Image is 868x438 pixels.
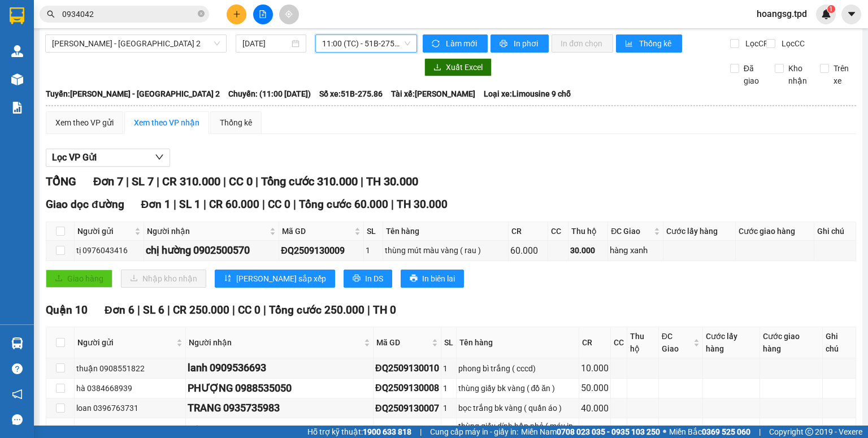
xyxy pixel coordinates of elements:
span: Đơn 6 [105,303,134,316]
span: | [173,198,176,211]
span: Miền Bắc [669,426,750,438]
th: SL [364,222,383,241]
div: bọc trắng bk vàng ( quần áo ) [458,402,577,414]
span: Làm mới [446,37,479,50]
div: hàng xanh [610,244,661,258]
span: search [47,10,55,18]
div: ĐQ2509130007 [375,401,439,415]
span: Đã giao [739,62,767,87]
div: ĐQ2509130010 [375,361,439,375]
span: printer [410,274,418,283]
div: 40.000 [581,401,609,415]
div: Xem theo VP gửi [55,116,114,129]
span: Mã GD [376,336,429,349]
button: bar-chartThống kê [616,34,682,53]
sup: 1 [827,5,835,13]
span: Lọc CC [777,37,806,50]
span: | [262,198,265,211]
img: warehouse-icon [11,337,23,349]
span: | [157,175,159,188]
span: | [255,175,258,188]
div: hà 0384668939 [76,382,184,394]
span: Lọc VP Gửi [52,150,97,164]
span: | [263,303,266,316]
span: 1 [829,5,833,13]
div: lanh 0909536693 [188,360,371,376]
span: CR 60.000 [209,198,259,211]
span: [PERSON_NAME] sắp xếp [236,272,326,285]
span: download [433,63,441,72]
th: Cước lấy hàng [703,327,761,358]
span: Đơn 1 [141,198,171,211]
span: file-add [259,10,267,18]
span: bar-chart [625,40,635,49]
span: ⚪️ [663,430,666,434]
span: In phơi [514,37,540,50]
span: aim [285,10,293,18]
div: phong bì trắng ( cccd) [458,362,577,375]
span: | [420,426,422,438]
span: Tổng cước 60.000 [299,198,388,211]
b: Tuyến: [PERSON_NAME] - [GEOGRAPHIC_DATA] 2 [46,89,220,98]
strong: 0708 023 035 - 0935 103 250 [557,427,660,436]
span: message [12,414,23,425]
div: 1 [443,402,454,414]
span: In biên lai [422,272,455,285]
th: Thu hộ [627,327,659,358]
button: file-add [253,5,273,24]
span: Chuyến: (11:00 [DATE]) [228,88,311,100]
div: loan 0396763731 [76,402,184,414]
td: ĐQ2509130009 [279,241,364,261]
span: Tổng cước 250.000 [269,303,364,316]
div: thuận 0908551822 [76,362,184,375]
span: TỔNG [46,175,76,188]
span: Xuất Excel [446,61,483,73]
span: TH 0 [373,303,396,316]
strong: 1900 633 818 [363,427,411,436]
button: uploadGiao hàng [46,270,112,288]
div: thùng giấy bk vàng ( đồ ăn ) [458,382,577,394]
img: warehouse-icon [11,45,23,57]
span: CR 250.000 [173,303,229,316]
span: | [759,426,761,438]
th: CR [509,222,548,241]
span: copyright [805,428,813,436]
span: close-circle [198,10,205,17]
div: Thống kê [220,116,252,129]
div: 50.000 [581,381,609,395]
span: notification [12,389,23,400]
span: Loại xe: Limousine 9 chỗ [484,88,571,100]
span: Kho nhận [784,62,811,87]
span: printer [500,40,509,49]
span: Người gửi [77,336,174,349]
div: tị 0976043416 [76,244,142,257]
div: Xem theo VP nhận [134,116,199,129]
span: printer [353,274,361,283]
span: SL 6 [143,303,164,316]
th: SL [441,327,457,358]
span: Miền Nam [521,426,660,438]
span: ĐC Giao [662,330,691,355]
div: 1 [366,244,381,257]
span: TH 30.000 [397,198,448,211]
span: | [137,303,140,316]
th: Ghi chú [823,327,856,358]
span: CC 0 [238,303,261,316]
img: warehouse-icon [11,73,23,85]
span: sync [432,40,441,49]
span: Cung cấp máy in - giấy in: [430,426,518,438]
span: In DS [365,272,383,285]
input: Tìm tên, số ĐT hoặc mã đơn [62,8,196,20]
div: PHƯỢNG 0988535050 [188,380,371,396]
span: Người gửi [77,225,132,237]
div: thùng mút màu vàng ( rau ) [385,244,506,257]
span: Quận 10 [46,303,88,316]
span: TH 30.000 [366,175,418,188]
th: Cước giao hàng [760,327,823,358]
span: CR 310.000 [162,175,220,188]
button: syncLàm mới [423,34,488,53]
th: Tên hàng [383,222,509,241]
button: caret-down [841,5,861,24]
button: printerIn phơi [491,34,549,53]
span: Giao dọc đường [46,198,124,211]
